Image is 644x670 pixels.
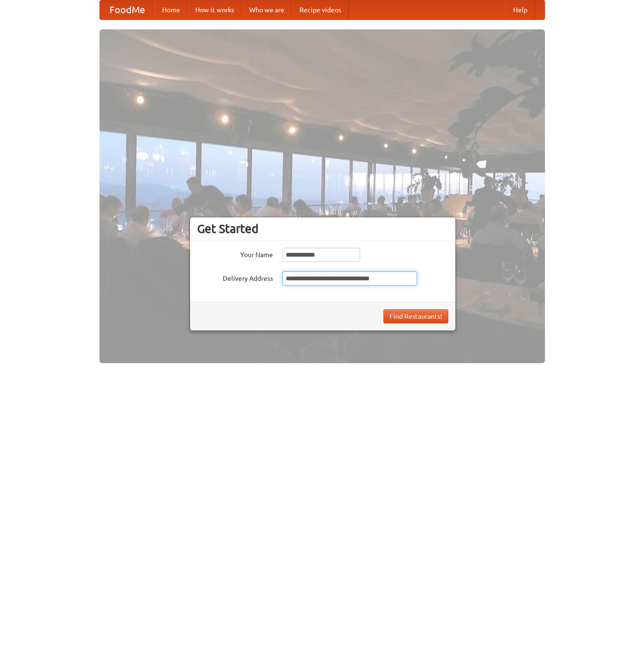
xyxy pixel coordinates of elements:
a: FoodMe [100,0,154,19]
button: Find Restaurants! [383,309,448,323]
a: Recipe videos [292,0,349,19]
label: Delivery Address [197,271,273,283]
a: How it works [188,0,242,19]
label: Your Name [197,248,273,259]
a: Home [154,0,188,19]
h3: Get Started [197,222,448,236]
a: Help [506,0,535,19]
a: Who we are [242,0,292,19]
